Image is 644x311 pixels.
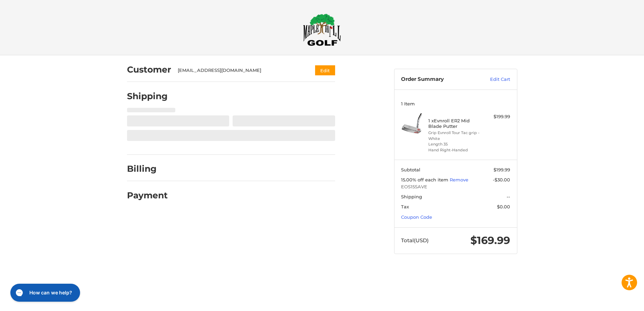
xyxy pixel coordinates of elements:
[401,183,510,190] span: EOS15SAVE
[483,113,510,120] div: $199.99
[401,237,429,244] span: Total (USD)
[401,101,510,106] h3: 1 Item
[127,163,167,174] h2: Billing
[428,118,481,129] h4: 1 x Evnroll ER2 Mid Blade Putter
[428,147,481,153] li: Hand Right-Handed
[401,204,409,209] span: Tax
[507,194,510,199] span: --
[470,234,510,247] span: $169.99
[401,177,450,182] span: 15.00% off each item
[497,204,510,209] span: $0.00
[7,281,82,304] iframe: Gorgias live chat messenger
[315,65,335,75] button: Edit
[303,13,341,46] img: Maple Hill Golf
[493,177,510,182] span: -$30.00
[401,194,422,199] span: Shipping
[401,167,420,172] span: Subtotal
[178,67,302,74] div: [EMAIL_ADDRESS][DOMAIN_NAME]
[127,91,168,102] h2: Shipping
[494,167,510,172] span: $199.99
[127,190,168,201] h2: Payment
[428,141,481,147] li: Length 35
[401,76,475,83] h3: Order Summary
[401,214,432,220] a: Coupon Code
[475,76,510,83] a: Edit Cart
[450,177,468,182] a: Remove
[428,130,481,141] li: Grip Evnroll Tour Tac grip - White
[127,64,171,75] h2: Customer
